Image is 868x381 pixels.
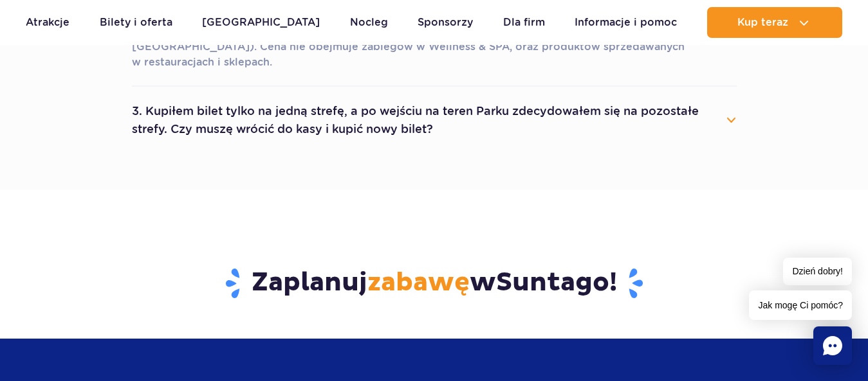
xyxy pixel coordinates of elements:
span: Suntago [496,267,609,299]
h3: Zaplanuj w ! [57,267,811,300]
div: Chat [813,326,852,365]
a: [GEOGRAPHIC_DATA] [202,7,320,38]
span: zabawę [367,267,470,299]
a: Dla firm [503,7,545,38]
a: Sponsorzy [418,7,473,38]
button: 3. Kupiłem bilet tylko na jedną strefę, a po wejściu na teren Parku zdecydowałem się na pozostałe... [132,97,737,143]
button: Kup teraz [707,7,842,38]
a: Atrakcje [26,7,69,38]
span: Dzień dobry! [783,258,852,285]
a: Bilety i oferta [100,7,172,38]
a: Nocleg [350,7,388,38]
a: Informacje i pomoc [575,7,677,38]
span: Kup teraz [737,17,788,28]
span: Jak mogę Ci pomóc? [749,290,852,320]
p: Cena biletu obejmuje wejście do wybranych stref parku ([GEOGRAPHIC_DATA], [GEOGRAPHIC_DATA], [GEO... [132,24,737,70]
